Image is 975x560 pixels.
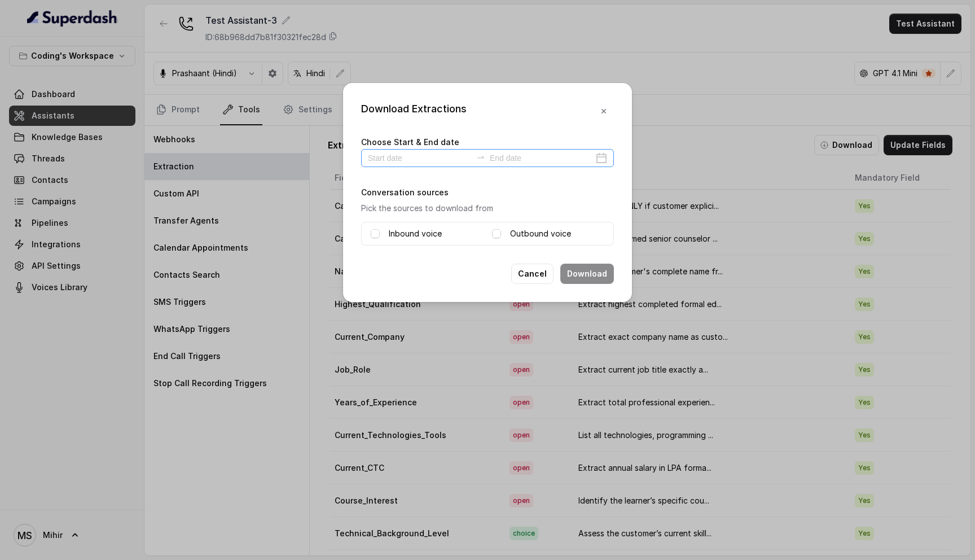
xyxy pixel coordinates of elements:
[476,152,485,161] span: to
[361,101,467,121] div: Download Extractions
[560,264,614,284] button: Download
[476,152,485,161] span: swap-right
[361,202,614,215] p: Pick the sources to download from
[490,152,594,164] input: End date
[361,187,449,197] label: Conversation sources
[389,227,442,240] label: Inbound voice
[511,264,554,284] button: Cancel
[368,152,472,164] input: Start date
[361,137,459,147] label: Choose Start & End date
[510,227,571,240] label: Outbound voice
